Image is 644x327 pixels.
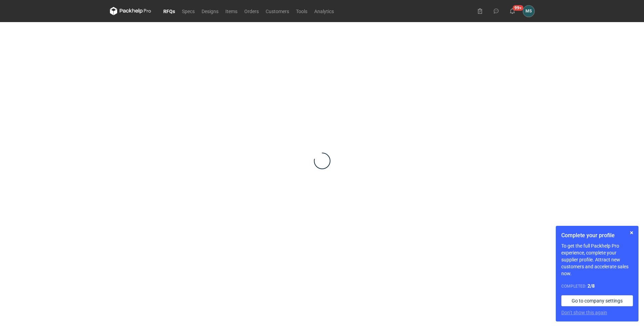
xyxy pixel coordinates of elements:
[561,282,633,290] div: Completed:
[160,7,178,15] a: RFQs
[293,7,311,15] a: Tools
[523,6,534,17] div: Michał Sokołowski
[561,242,633,277] p: To get the full Packhelp Pro experience, complete your supplier profile. Attract new customers an...
[561,295,633,306] a: Go to company settings
[241,7,262,15] a: Orders
[627,229,636,237] button: Skip for now
[523,6,534,17] button: MS
[561,231,633,240] h1: Complete your profile
[222,7,241,15] a: Items
[561,309,607,316] button: Don’t show this again
[262,7,293,15] a: Customers
[198,7,222,15] a: Designs
[110,7,151,15] svg: Packhelp Pro
[178,7,198,15] a: Specs
[507,6,518,17] button: 99+
[311,7,337,15] a: Analytics
[587,283,595,289] strong: 2 / 8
